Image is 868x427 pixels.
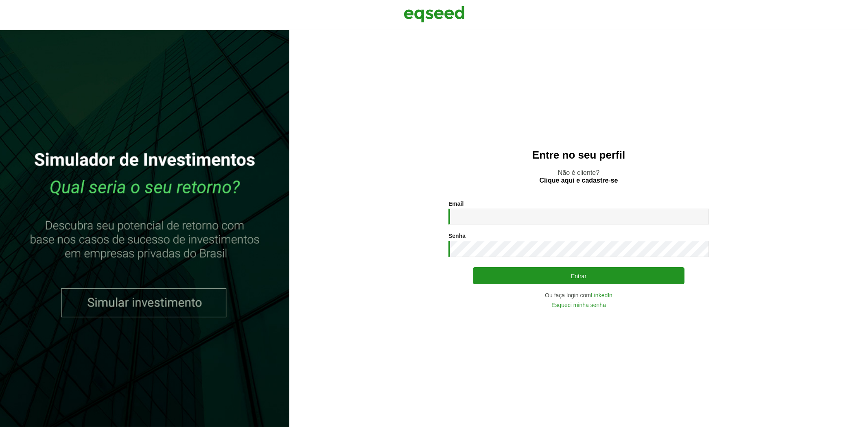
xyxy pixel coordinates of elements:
img: EqSeed Logo [404,4,465,24]
h2: Entre no seu perfil [306,149,852,161]
label: Senha [448,233,466,239]
label: Email [448,201,464,207]
p: Não é cliente? [306,169,852,184]
a: LinkedIn [591,292,612,298]
a: Esqueci minha senha [551,302,606,308]
a: Clique aqui e cadastre-se [540,177,618,184]
button: Entrar [473,267,684,284]
div: Ou faça login com [448,292,709,298]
